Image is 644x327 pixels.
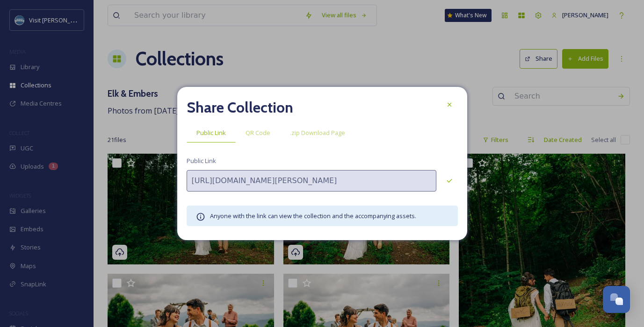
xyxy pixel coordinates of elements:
[187,156,216,165] span: Public Link
[603,286,630,313] button: Open Chat
[246,128,270,137] span: QR Code
[210,212,416,220] span: Anyone with the link can view the collection and the accompanying assets.
[187,96,293,119] h2: Share Collection
[290,128,345,137] span: .zip Download Page
[196,128,226,137] span: Public Link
